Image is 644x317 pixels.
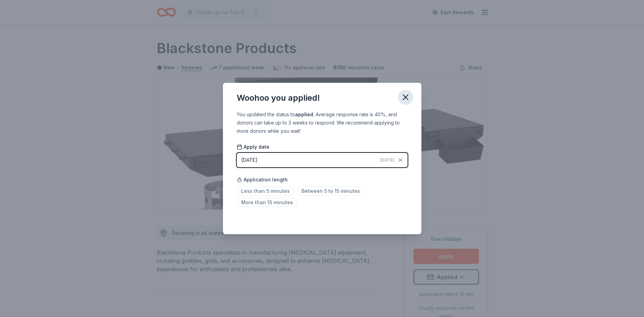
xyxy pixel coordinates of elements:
span: Apply date [237,143,269,150]
div: [DATE] [241,156,257,164]
span: [DATE] [380,157,394,163]
div: You updated the status to . Average response rate is 40%, and donors can take up to 3 weeks to re... [237,110,408,135]
span: Less than 5 minutes [237,186,294,196]
button: [DATE][DATE] [237,153,408,167]
div: Woohoo you applied! [237,92,320,103]
span: More than 15 minutes [237,198,297,207]
span: Between 5 to 15 minutes [297,186,365,196]
b: applied [295,111,313,117]
span: Application length [237,176,288,184]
